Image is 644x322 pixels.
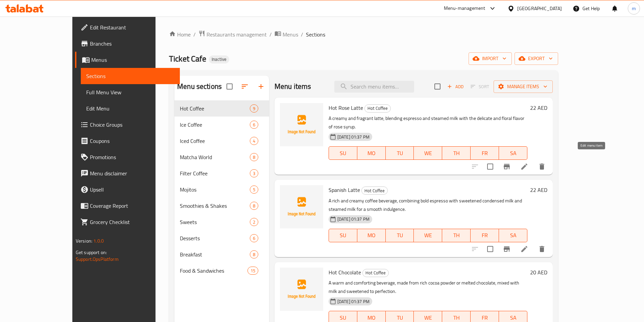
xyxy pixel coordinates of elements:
[174,214,269,230] div: Sweets2
[283,30,298,39] span: Menus
[388,148,411,158] span: TU
[530,103,547,113] h6: 22 AED
[75,214,180,230] a: Grocery Checklist
[250,170,258,177] span: 3
[301,30,303,39] li: /
[362,187,387,195] span: Hot Coffee
[75,198,180,214] a: Coverage Report
[530,185,547,195] h6: 22 AED
[502,230,525,240] span: SA
[174,181,269,198] div: Mojitos5
[90,23,174,31] span: Edit Restaurant
[360,148,383,158] span: MO
[174,149,269,165] div: Matcha World8
[75,19,180,35] a: Edit Restaurant
[329,267,361,277] span: Hot Chocolate
[357,146,386,160] button: MO
[90,169,174,177] span: Menu disclaimer
[361,187,388,195] div: Hot Coffee
[414,146,442,160] button: WE
[180,185,250,194] span: Mojitos
[494,80,553,93] button: Manage items
[180,250,250,258] div: Breakfast
[483,159,497,174] span: Select to update
[250,219,258,225] span: 2
[499,146,527,160] button: SA
[362,269,389,277] div: Hot Coffee
[177,81,222,92] h2: Menu sections
[76,248,107,257] span: Get support on:
[502,148,525,158] span: SA
[499,82,547,91] span: Manage items
[530,268,547,277] h6: 20 AED
[90,218,174,226] span: Grocery Checklist
[180,202,250,210] span: Smoothies & Shakes
[499,241,515,257] button: Branch-specific-item
[90,121,174,129] span: Choice Groups
[388,230,411,240] span: TU
[445,230,468,240] span: TH
[416,230,439,240] span: WE
[386,229,414,242] button: TU
[499,158,515,175] button: Branch-specific-item
[445,81,466,92] button: Add
[174,117,269,133] div: Ice Coffee6
[174,100,269,117] div: Hot Coffee9
[275,81,311,92] h2: Menu items
[517,5,562,12] div: [GEOGRAPHIC_DATA]
[515,52,558,65] button: export
[180,218,250,226] span: Sweets
[416,148,439,158] span: WE
[250,235,258,242] span: 6
[466,81,494,92] span: Select section first
[329,229,357,242] button: SU
[169,30,191,39] a: Home
[363,269,388,277] span: Hot Coffee
[471,146,499,160] button: FR
[180,234,250,242] span: Desserts
[250,185,258,194] div: items
[534,158,550,175] button: delete
[520,245,528,253] a: Edit menu item
[180,104,250,113] div: Hot Coffee
[75,181,180,198] a: Upsell
[445,148,468,158] span: TH
[473,148,496,158] span: FR
[471,229,499,242] button: FR
[174,165,269,181] div: Filter Coffee3
[335,216,372,222] span: [DATE] 01:37 PM
[207,30,267,39] span: Restaurants management
[364,104,391,113] div: Hot Coffee
[250,250,258,258] div: items
[90,153,174,161] span: Promotions
[180,169,250,177] div: Filter Coffee
[180,267,247,275] div: Food & Sandwiches
[329,185,360,195] span: Spanish Latte
[334,81,414,93] input: search
[75,52,180,68] a: Menus
[269,30,272,39] li: /
[248,268,258,274] span: 15
[86,104,174,113] span: Edit Menu
[474,54,506,63] span: import
[250,104,258,113] div: items
[335,298,372,305] span: [DATE] 01:37 PM
[75,165,180,181] a: Menu disclaimer
[198,30,267,39] a: Restaurants management
[193,30,196,39] li: /
[169,51,206,66] span: Ticket Cafe
[386,146,414,160] button: TU
[174,263,269,279] div: Food & Sandwiches15
[180,153,250,161] span: Matcha World
[332,148,355,158] span: SU
[442,229,471,242] button: TH
[499,229,527,242] button: SA
[357,229,386,242] button: MO
[75,133,180,149] a: Coupons
[444,4,485,13] div: Menu-management
[180,121,250,129] div: Ice Coffee
[75,149,180,165] a: Promotions
[275,30,298,39] a: Menus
